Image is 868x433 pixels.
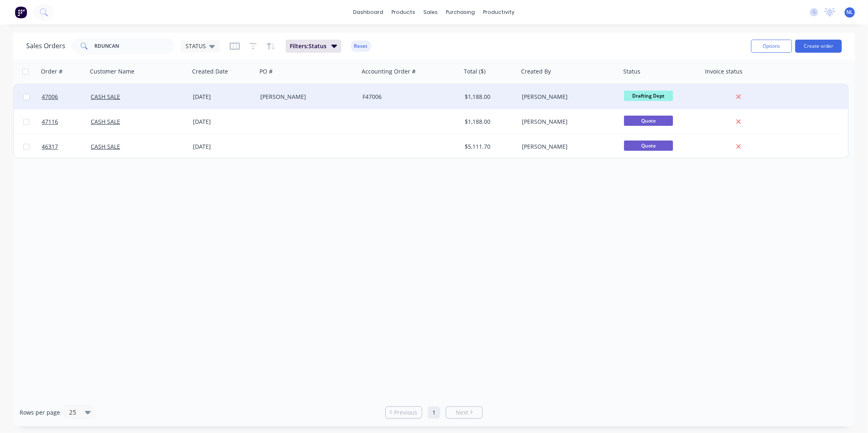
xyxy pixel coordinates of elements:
[464,67,485,76] div: Total ($)
[15,6,27,18] img: Factory
[428,406,440,419] a: Page 1 is your current page
[186,42,206,50] span: STATUS
[91,143,120,150] a: CASH SALE
[42,85,91,109] a: 47006
[388,6,420,18] div: products
[624,141,673,151] span: Quote
[351,40,371,52] button: Reset
[420,6,442,18] div: sales
[624,116,673,126] span: Quote
[624,91,673,101] span: Drafting Dept
[91,93,120,100] a: CASH SALE
[91,118,120,125] a: CASH SALE
[522,143,613,151] div: [PERSON_NAME]
[41,67,63,76] div: Order #
[442,6,479,18] div: purchasing
[42,143,58,151] span: 46317
[260,67,273,76] div: PO #
[847,9,853,16] span: NL
[479,6,519,18] div: productivity
[394,408,418,417] span: Previous
[193,93,254,101] div: [DATE]
[260,93,351,101] div: [PERSON_NAME]
[465,93,513,101] div: $1,188.00
[193,143,254,151] div: [DATE]
[362,67,416,76] div: Accounting Order #
[795,40,842,53] button: Create order
[95,38,174,54] input: Search...
[42,118,58,126] span: 47116
[286,40,341,53] button: Filters:Status
[751,40,792,53] button: Options
[20,408,60,417] span: Rows per page
[446,408,482,417] a: Next page
[290,42,327,50] span: Filters: Status
[386,408,422,417] a: Previous page
[42,134,91,159] a: 46317
[193,118,254,126] div: [DATE]
[465,118,513,126] div: $1,188.00
[382,406,486,419] ul: Pagination
[349,6,388,18] a: dashboard
[42,93,58,101] span: 47006
[465,143,513,151] div: $5,111.70
[192,67,228,76] div: Created Date
[705,67,743,76] div: Invoice status
[362,93,453,101] div: F47006
[42,109,91,134] a: 47116
[521,67,551,76] div: Created By
[26,42,65,50] h1: Sales Orders
[623,67,640,76] div: Status
[522,93,613,101] div: [PERSON_NAME]
[522,118,613,126] div: [PERSON_NAME]
[456,408,468,417] span: Next
[90,67,134,76] div: Customer Name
